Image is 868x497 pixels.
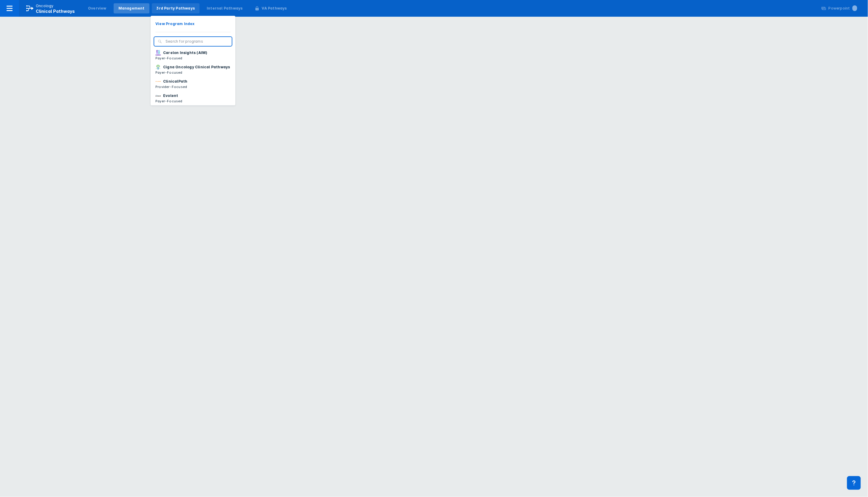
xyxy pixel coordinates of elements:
[829,6,857,11] div: Powerpoint
[118,6,145,11] div: Management
[166,39,228,44] input: Search for programs
[83,3,111,13] a: Overview
[151,63,235,77] button: Cigna Oncology Clinical PathwaysPayer-Focused
[155,64,161,70] img: cigna-oncology-clinical-pathways.png
[88,6,106,11] div: Overview
[157,6,195,11] div: 3rd Party Pathways
[262,6,287,11] div: VA Pathways
[152,3,200,13] a: 3rd Party Pathways
[114,3,149,13] a: Management
[151,91,235,106] button: EvolentPayer-Focused
[155,70,230,75] p: Payer-Focused
[202,3,247,13] a: Internal Pathways
[163,79,187,84] p: ClinicalPath
[151,19,235,28] button: View Program Index
[151,48,235,63] button: Carelon Insights (AIM)Payer-Focused
[163,50,207,55] p: Carelon Insights (AIM)
[163,93,178,98] p: Evolent
[36,3,54,9] p: Oncology
[207,6,243,11] div: Internal Pathways
[155,84,187,89] p: Provider-Focused
[163,64,230,70] p: Cigna Oncology Clinical Pathways
[36,9,75,14] span: Clinical Pathways
[155,93,161,98] img: new-century-health.png
[155,55,207,61] p: Payer-Focused
[155,98,183,104] p: Payer-Focused
[847,476,861,490] div: Contact Support
[155,21,195,27] p: View Program Index
[155,79,161,84] img: via-oncology.png
[155,50,161,55] img: carelon-insights.png
[151,77,235,91] button: ClinicalPathProvider-Focused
